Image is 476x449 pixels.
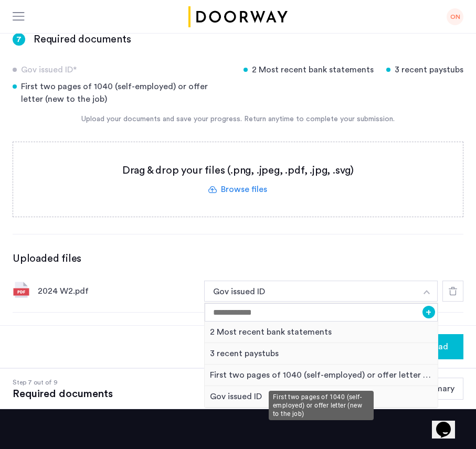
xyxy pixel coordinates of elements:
img: file [13,281,29,298]
button: + [422,306,435,318]
div: Uploaded files [13,251,463,266]
div: 3 recent paystubs [386,63,463,76]
div: First two pages of 1040 (self-employed) or offer letter (new to the job) [205,365,438,386]
div: ON [447,8,463,25]
div: 7 [13,33,25,46]
div: Step 7 out of 9 [13,377,113,388]
iframe: chat widget [432,407,466,439]
a: Cazamio logo [187,6,290,27]
div: First two pages of 1040 (self-employed) or offer letter (new to the job) [13,80,231,105]
img: logo [187,6,290,27]
div: First two pages of 1040 (self-employed) or offer letter (new to the job) [269,391,374,420]
div: Gov issued ID [205,386,438,408]
div: 2 Most recent bank statements [205,322,438,343]
h3: Required documents [34,32,131,47]
button: button [416,281,438,302]
button: button [204,281,417,302]
div: 3 recent paystubs [205,343,438,365]
img: arrow [424,290,430,294]
div: Upload your documents and save your progress. Return anytime to complete your submission. [13,114,463,125]
div: 2 Most recent bank statements [244,63,374,76]
div: Gov issued ID* [13,63,231,76]
div: Required documents [13,388,113,400]
div: 2024 W2.pdf [38,285,196,297]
